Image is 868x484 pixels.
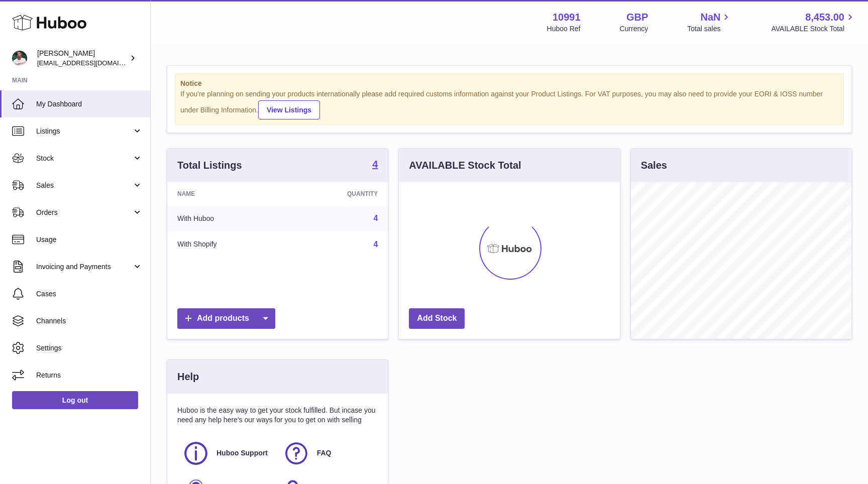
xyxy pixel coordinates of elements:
span: Cases [36,289,143,299]
a: NaN Total sales [687,11,732,34]
span: Stock [36,154,132,163]
span: Returns [36,371,143,380]
strong: Notice [180,79,838,88]
span: Settings [36,343,143,353]
a: Add products [177,308,275,329]
a: FAQ [283,440,373,467]
div: [PERSON_NAME] [37,49,128,68]
a: View Listings [258,100,320,119]
th: Quantity [286,182,388,205]
a: 8,453.00 AVAILABLE Stock Total [771,11,856,34]
a: 4 [373,240,378,249]
a: Log out [12,391,138,409]
a: 4 [372,159,378,171]
td: With Shopify [167,231,286,258]
td: With Huboo [167,205,286,231]
h3: AVAILABLE Stock Total [409,159,521,172]
strong: 10991 [553,11,581,24]
span: Huboo Support [216,448,268,458]
a: Huboo Support [182,440,273,467]
div: If you're planning on sending your products internationally please add required customs informati... [180,89,838,119]
span: Total sales [687,24,732,34]
span: Sales [36,181,132,190]
span: Invoicing and Payments [36,262,132,272]
span: Usage [36,235,143,245]
strong: 4 [372,159,378,169]
strong: GBP [626,11,648,24]
span: NaN [700,11,720,24]
span: Listings [36,127,132,136]
a: 4 [373,214,378,222]
h3: Help [177,370,199,384]
div: Huboo Ref [547,24,581,34]
div: Currency [620,24,648,34]
img: timshieff@gmail.com [12,51,27,66]
span: FAQ [317,448,332,458]
h3: Total Listings [177,159,242,172]
a: Add Stock [409,308,465,329]
th: Name [167,182,286,205]
span: My Dashboard [36,99,143,109]
span: Channels [36,316,143,326]
h3: Sales [641,159,667,172]
span: 8,453.00 [805,11,844,24]
span: Orders [36,208,132,217]
span: AVAILABLE Stock Total [771,24,856,34]
span: [EMAIL_ADDRESS][DOMAIN_NAME] [37,59,148,67]
p: Huboo is the easy way to get your stock fulfilled. But incase you need any help here's our ways f... [177,406,378,425]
